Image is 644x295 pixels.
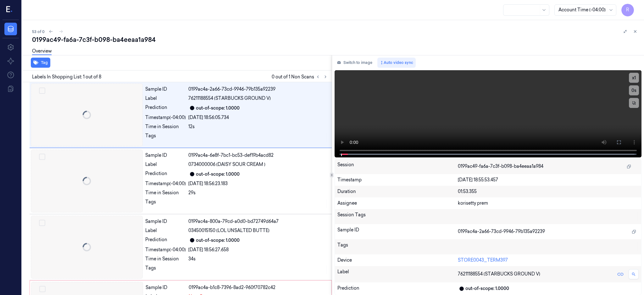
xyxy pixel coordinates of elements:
[335,58,375,68] button: Switch to image
[458,200,639,207] div: korisetty prem
[145,161,186,168] div: Label
[196,105,240,111] div: out-of-scope: 1.0000
[465,285,509,292] div: out-of-scope: 1.0000
[145,236,186,244] div: Prediction
[196,171,240,178] div: out-of-scope: 1.0000
[145,199,186,209] div: Tags
[32,29,45,34] span: 53 of 0
[32,74,101,80] span: Labels In Shopping List: 1 out of 8
[145,86,186,93] div: Sample ID
[145,152,186,159] div: Sample ID
[39,88,45,94] button: Select row
[458,271,540,277] span: 76211188554 (STARBUCKS GROUND V)
[337,212,458,222] div: Session Tags
[188,247,328,253] div: [DATE] 18:56:27.658
[32,48,52,55] a: Overview
[621,4,634,16] button: R
[458,257,639,264] div: STORE0043_TERM397
[145,114,186,121] div: Timestamp (-04:00)
[188,190,328,196] div: 29s
[188,180,328,187] div: [DATE] 18:56:23.183
[145,123,186,130] div: Time in Session
[337,285,458,292] div: Prediction
[39,286,46,292] button: Select row
[458,163,543,170] span: 0199ac49-fa6a-7c3f-b098-ba4eeaa1a984
[272,73,329,81] span: 0 out of 1 Non Scans
[145,218,186,225] div: Sample ID
[337,162,458,172] div: Session
[337,257,458,264] div: Device
[188,95,271,102] span: 76211188554 (STARBUCKS GROUND V)
[145,265,186,275] div: Tags
[145,133,186,143] div: Tags
[196,237,240,244] div: out-of-scope: 1.0000
[188,161,265,168] span: 0734000006 (DAISY SOUR CREAM )
[188,114,328,121] div: [DATE] 18:56:05.734
[337,200,458,207] div: Assignee
[188,218,328,225] div: 0199ac4a-800a-79cd-a0d0-bd72749d64a7
[145,247,186,253] div: Timestamp (-04:00)
[39,220,45,226] button: Select row
[145,227,186,234] div: Label
[146,284,186,291] div: Sample ID
[337,227,458,237] div: Sample ID
[337,242,458,252] div: Tags
[39,154,45,160] button: Select row
[188,227,269,234] span: 03450015150 (LOL UNSALTED BUTTE)
[188,152,328,159] div: 0199ac4a-6e8f-7bc1-bc53-def19b4acd82
[145,170,186,178] div: Prediction
[145,104,186,112] div: Prediction
[458,177,639,183] div: [DATE] 18:55:53.457
[188,86,328,93] div: 0199ac4a-2a66-73cd-9946-79b135a92239
[629,73,639,83] button: x1
[377,58,416,68] button: Auto video sync
[145,256,186,262] div: Time in Session
[188,123,328,130] div: 12s
[31,58,50,68] button: Tag
[145,190,186,196] div: Time in Session
[458,188,639,195] div: 01:53.355
[189,284,328,291] div: 0199ac4a-b1c8-7396-8ad2-960f70782c42
[337,188,458,195] div: Duration
[337,269,458,280] div: Label
[145,180,186,187] div: Timestamp (-04:00)
[32,35,639,44] div: 0199ac49-fa6a-7c3f-b098-ba4eeaa1a984
[629,85,639,95] button: 0s
[188,256,328,262] div: 34s
[145,95,186,102] div: Label
[458,228,545,235] span: 0199ac4a-2a66-73cd-9946-79b135a92239
[337,177,458,183] div: Timestamp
